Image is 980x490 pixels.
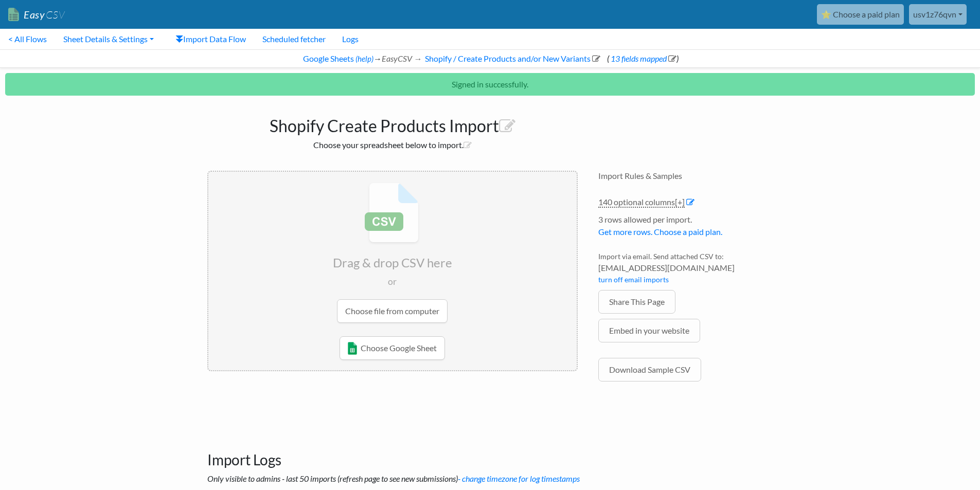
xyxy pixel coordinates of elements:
a: Choose Google Sheet [340,336,445,360]
a: Logs [334,29,367,49]
a: 140 optional columns[+] [598,197,685,208]
a: ⭐ Choose a paid plan [817,4,904,25]
i: EasyCSV → [382,53,422,63]
a: (help) [355,54,373,63]
h2: Choose your spreadsheet below to import. [207,140,578,150]
span: [EMAIL_ADDRESS][DOMAIN_NAME] [598,262,773,274]
a: Scheduled fetcher [254,29,334,49]
span: CSV [45,8,65,21]
a: turn off email imports [598,275,669,284]
a: usv1z76qvn [909,4,967,25]
a: Google Sheets [301,53,354,63]
p: Signed in successfully. [5,73,975,96]
a: Get more rows. Choose a paid plan. [598,227,722,237]
a: Embed in your website [598,319,700,342]
h3: Import Logs [207,426,773,469]
a: Shopify / Create Products and/or New Variants [423,53,600,63]
i: Only visible to admins - last 50 imports (refresh page to see new submissions) [207,474,580,483]
a: EasyCSV [8,4,65,25]
h1: Shopify Create Products Import [207,111,578,136]
li: Import via email. Send attached CSV to: [598,251,773,290]
a: Sheet Details & Settings [55,29,162,49]
a: Share This Page [598,290,675,314]
a: Import Data Flow [167,29,254,49]
a: Download Sample CSV [598,358,701,382]
a: 13 fields mapped [609,53,676,63]
a: - change timezone for log timestamps [458,474,580,483]
h4: Import Rules & Samples [598,171,773,180]
span: [+] [675,197,685,207]
li: 3 rows allowed per import. [598,213,773,243]
span: ( ) [607,53,679,63]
